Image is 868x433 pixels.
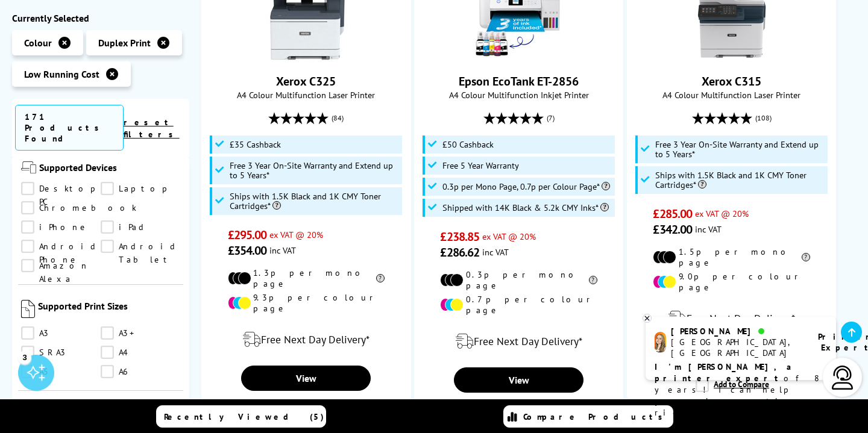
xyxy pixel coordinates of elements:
[156,405,326,428] a: Recently Viewed (5)
[21,366,101,379] a: A5
[12,12,189,24] div: Currently Selected
[228,292,385,314] li: 9.3p per colour page
[101,182,180,196] a: Laptop
[21,301,35,319] img: Supported Print Sizes
[655,140,825,159] span: Free 3 Year On-Site Warranty and Extend up to 5 Years*
[459,73,579,89] a: Epson EcoTank ET-2856
[482,231,536,242] span: ex VAT @ 20%
[230,140,281,149] span: £35 Cashback
[653,271,810,293] li: 9.0p per colour page
[101,221,180,234] a: iPad
[124,117,180,140] a: reset filters
[474,52,564,64] a: Epson EcoTank ET-2856
[230,192,399,211] span: Ships with 1.5K Black and 1K CMY Toner Cartridges*
[755,107,772,129] span: (108)
[440,245,479,260] span: £286.62
[332,107,344,129] span: (84)
[482,246,509,258] span: inc VAT
[39,162,180,176] span: Supported Devices
[695,208,749,219] span: ex VAT @ 20%
[208,323,404,357] div: modal_delivery
[440,269,597,291] li: 0.3p per mono page
[440,229,479,245] span: £238.85
[101,240,180,254] a: Android Tablet
[440,294,597,316] li: 0.7p per colour page
[653,222,692,237] span: £342.00
[228,267,385,289] li: 1.3p per mono page
[98,37,151,49] span: Duplex Print
[634,302,830,335] div: modal_delivery
[208,89,404,101] span: A4 Colour Multifunction Laser Printer
[101,346,180,360] a: A4
[164,411,324,422] span: Recently Viewed (5)
[38,301,181,321] span: Supported Print Sizes
[655,361,795,384] b: I'm [PERSON_NAME], a printer expert
[671,337,803,358] div: [GEOGRAPHIC_DATA], [GEOGRAPHIC_DATA]
[695,223,722,235] span: inc VAT
[442,161,519,170] span: Free 5 Year Warranty
[655,361,827,419] p: of 8 years! I can help you choose the right product
[831,366,855,390] img: user-headset-light.svg
[101,366,180,379] a: A6
[653,246,810,268] li: 1.5p per mono page
[101,327,180,340] a: A3+
[442,182,610,192] span: 0.3p per Mono Page, 0.7p per Colour Page*
[24,37,52,49] span: Colour
[702,73,761,89] a: Xerox C315
[228,227,267,243] span: £295.00
[228,243,267,258] span: £354.00
[21,327,101,340] a: A3
[655,170,825,190] span: Ships with 1.5K Black and 1K CMY Toner Cartridges*
[21,162,36,174] img: Supported Devices
[230,161,399,180] span: Free 3 Year On-Site Warranty and Extend up to 5 Years*
[547,107,555,129] span: (7)
[21,260,101,273] a: Amazon Alexa
[269,229,323,240] span: ex VAT @ 20%
[24,68,99,80] span: Low Running Cost
[421,325,617,358] div: modal_delivery
[21,240,101,254] a: Android Phone
[421,89,617,101] span: A4 Colour Multifunction Inkjet Printer
[276,73,336,89] a: Xerox C325
[503,405,673,428] a: Compare Products
[18,350,31,364] div: 3
[687,52,777,64] a: Xerox C315
[442,203,609,213] span: Shipped with 14K Black & 5.2k CMY Inks*
[653,206,692,222] span: £285.00
[671,326,803,337] div: [PERSON_NAME]
[269,245,296,256] span: inc VAT
[454,367,583,393] a: View
[634,89,830,101] span: A4 Colour Multifunction Laser Printer
[241,366,371,391] a: View
[21,182,101,196] a: Desktop PC
[442,140,494,149] span: £50 Cashback
[655,332,666,353] img: amy-livechat.png
[21,221,101,234] a: iPhone
[523,411,669,422] span: Compare Products
[21,202,137,215] a: Chromebook
[21,346,101,360] a: SRA3
[261,52,351,64] a: Xerox C325
[15,105,124,151] span: 171 Products Found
